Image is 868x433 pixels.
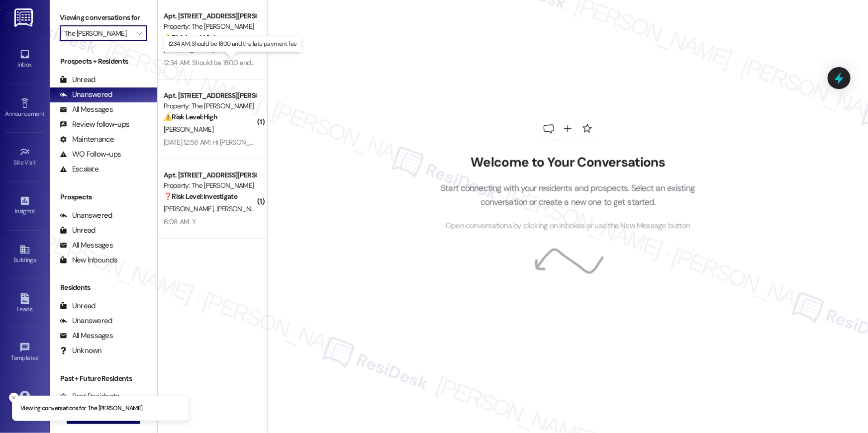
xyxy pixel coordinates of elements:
strong: ❓ Risk Level: Investigate [164,192,237,201]
div: Prospects [50,192,157,202]
div: New Inbounds [60,255,117,265]
div: Unknown [60,346,102,356]
strong: ⚠️ Risk Level: High [164,112,217,121]
div: WO Follow-ups [60,149,121,160]
a: Insights • [5,192,45,219]
div: 6:08 AM: Y [164,217,195,226]
div: Apt. [STREET_ADDRESS][PERSON_NAME] [164,11,256,21]
div: Property: The [PERSON_NAME] [164,180,256,191]
a: Templates • [5,339,45,366]
div: Maintenance [60,134,114,145]
div: Property: The [PERSON_NAME] [164,21,256,32]
div: 12:34 AM: Should be 1800 and the late payment fee [164,58,313,67]
strong: ⚠️ Risk Level: High [164,33,217,42]
div: Unanswered [60,210,112,221]
a: Inbox [5,46,45,73]
span: Open conversations by clicking on inboxes or use the New Message button [446,220,690,232]
div: Unread [60,301,96,311]
div: Unread [60,75,96,85]
a: Account [5,388,45,415]
div: Escalate [60,164,98,174]
div: Unanswered [60,89,112,100]
div: All Messages [60,240,113,251]
div: [DATE] 12:58 AM: Hi [PERSON_NAME] , thank you for bringing this important matter to our attention... [164,138,848,147]
div: Property: The [PERSON_NAME] [164,101,256,111]
button: Close toast [9,393,19,403]
img: ResiDesk Logo [14,8,35,27]
div: Unread [60,225,96,236]
input: All communities [64,25,131,41]
div: Residents [50,282,157,293]
label: Viewing conversations for [60,10,147,25]
span: [PERSON_NAME] [216,204,266,213]
div: Unanswered [60,316,112,326]
p: Viewing conversations for The [PERSON_NAME] [20,404,143,413]
h2: Welcome to Your Conversations [426,155,710,171]
div: Prospects + Residents [50,56,157,67]
span: [PERSON_NAME] [164,125,213,134]
span: • [36,158,37,165]
span: • [34,206,36,213]
div: All Messages [60,104,113,115]
div: Apt. [STREET_ADDRESS][PERSON_NAME] [164,170,256,180]
a: Buildings [5,241,45,268]
div: Past + Future Residents [50,373,157,384]
p: 12:34 AM: Should be 1800 and the late payment fee [168,40,297,48]
a: Leads [5,290,45,317]
i:  [136,29,142,37]
p: Start connecting with your residents and prospects. Select an existing conversation or create a n... [426,181,710,209]
span: • [38,353,40,360]
span: • [44,109,46,116]
a: Site Visit • [5,144,45,171]
span: [PERSON_NAME] [164,204,216,213]
div: Apt. [STREET_ADDRESS][PERSON_NAME] [164,90,256,101]
div: Review follow-ups [60,119,129,130]
div: All Messages [60,331,113,341]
